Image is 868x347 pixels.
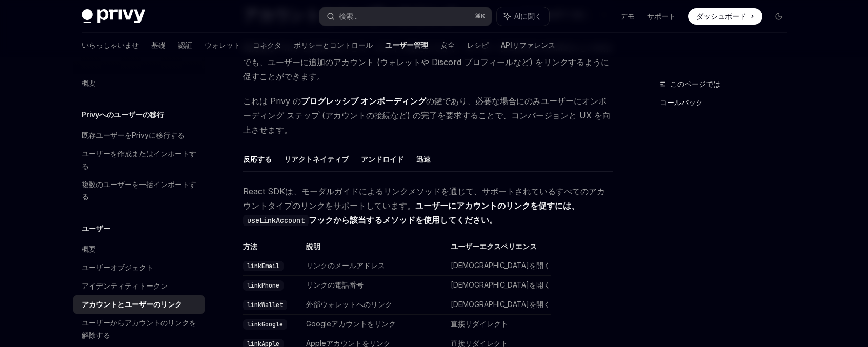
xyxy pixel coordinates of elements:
font: フックから該当するメソッドを使用してください。 [309,215,497,225]
font: プログレッシブ オンボーディング [301,96,426,106]
button: 検索...⌘K [319,7,492,26]
font: [DEMOGRAPHIC_DATA]を開く [451,300,551,309]
button: リアクトネイティブ [284,147,349,171]
font: これは Privy の [243,96,301,106]
font: 基礎 [151,40,166,49]
button: 迅速 [416,147,431,171]
a: APIリファレンス [501,33,555,57]
font: 既存ユーザーをPrivyに移行する [82,131,185,139]
font: APIリファレンス [501,40,555,49]
font: ダッシュボード [696,12,746,21]
font: ユーザーオブジェクト [82,263,153,272]
a: 概要 [73,74,205,92]
a: ダッシュボード [688,8,762,25]
a: アカウントとユーザーのリンク [73,295,205,314]
a: デモ [620,11,635,22]
a: ユーザーオブジェクト [73,258,205,277]
font: ユーザー [82,224,110,233]
a: 基礎 [151,33,166,57]
font: ウォレット [205,40,240,49]
font: 検索... [339,12,358,21]
a: 複数のユーザーを一括インポートする [73,175,205,206]
a: 概要 [73,240,205,258]
font: Privyへのユーザーの移行 [82,110,164,119]
font: アイデンティティトークン [82,281,168,290]
font: デモ [620,12,635,21]
font: アカウントとユーザーのリンク [82,300,182,309]
button: ダークモードを切り替える [771,8,787,25]
font: リンクのメールアドレス [306,261,385,270]
button: AIに聞く [497,7,549,26]
font: 概要 [82,78,96,87]
font: の鍵であり、必要な場合にのみユーザーにオンボーディング ステップ (アカウントの接続など) の完了を要求することで、コンバージョンと UX を向上させます。 [243,96,611,135]
font: 方法 [243,242,257,251]
a: コールバック [660,94,795,111]
a: レシピ [467,33,489,57]
font: 説明 [306,242,320,251]
font: K [481,12,486,20]
font: AIに聞く [514,12,542,21]
font: ポリシーとコントロール [294,40,373,49]
code: linkWallet [243,300,287,310]
font: 複数のユーザーを一括インポートする [82,180,196,201]
font: React SDKは、モーダルガイドによるリンクメソッドを通じて、サポートされているすべてのアカウントタイプのリンクをサポートしています。 [243,186,605,211]
font: [DEMOGRAPHIC_DATA]を開く [451,280,551,289]
a: ユーザー管理 [385,33,428,57]
font: リアクトネイティブ [284,155,349,164]
font: コールバック [660,98,703,107]
font: 概要 [82,244,96,253]
font: ユーザーにアカウントのリンクを促すには、 [415,200,579,211]
font: 外部ウォレットへのリンク [306,300,392,309]
font: このページでは [670,79,720,88]
a: 認証 [178,33,192,57]
button: アンドロイド [361,147,404,171]
font: レシピ [467,40,489,49]
a: サポート [647,11,676,22]
font: いらっしゃいませ [82,40,139,49]
a: コネクタ [253,33,281,57]
a: ユーザーを作成またはインポートする [73,145,205,175]
a: ウォレット [205,33,240,57]
code: linkGoogle [243,319,287,330]
font: ユーザーを作成またはインポートする [82,149,196,170]
font: アンドロイド [361,155,404,164]
font: [DEMOGRAPHIC_DATA]を開く [451,261,551,270]
font: ユーザーからアカウントのリンクを解除する [82,318,196,339]
a: ポリシーとコントロール [294,33,373,57]
font: コネクタ [253,40,281,49]
a: ユーザーからアカウントのリンクを解除する [73,314,205,344]
font: ユーザーエクスペリエンス [451,242,537,251]
font: リンクの電話番号 [306,280,364,289]
img: ダークロゴ [82,9,145,24]
font: Googleアカウントをリンク [306,319,396,328]
font: サポート [647,12,676,21]
font: 認証 [178,40,192,49]
a: 安全 [440,33,455,57]
font: 安全 [440,40,455,49]
code: linkPhone [243,280,284,291]
font: ユーザー管理 [385,40,428,49]
a: アイデンティティトークン [73,277,205,295]
font: 反応する [243,155,272,164]
code: linkEmail [243,261,284,271]
button: 反応する [243,147,272,171]
font: ⌘ [475,12,481,20]
a: 既存ユーザーをPrivyに移行する [73,126,205,145]
code: useLinkAccount [243,215,309,226]
font: 迅速 [416,155,431,164]
a: いらっしゃいませ [82,33,139,57]
font: 直接リダイレクト [451,319,508,328]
